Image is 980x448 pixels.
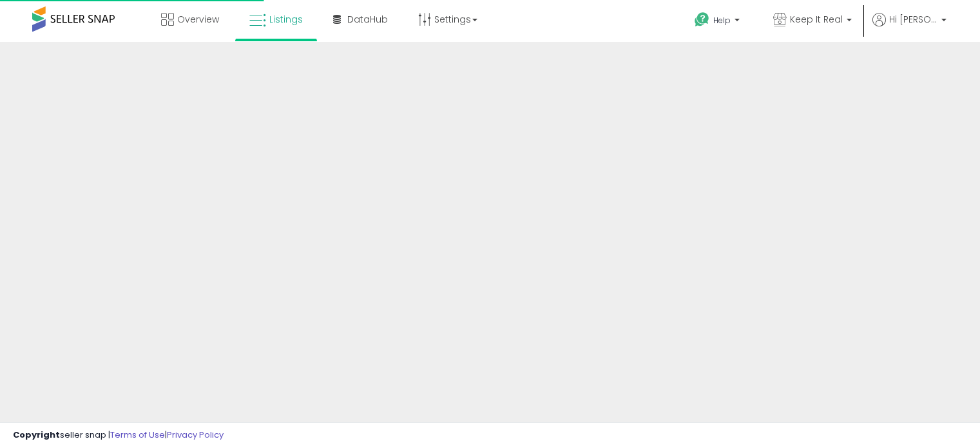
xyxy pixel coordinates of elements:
div: seller snap | | [13,429,224,442]
a: Terms of Use [110,429,165,441]
i: Get Help [694,12,710,28]
a: Privacy Policy [167,429,224,441]
a: Help [684,2,753,42]
span: Keep It Real [790,13,843,26]
span: DataHub [347,13,388,26]
span: Overview [177,13,219,26]
span: Hi [PERSON_NAME] [889,13,937,26]
span: Listings [269,13,303,26]
span: Help [713,15,731,26]
a: Hi [PERSON_NAME] [872,13,946,42]
strong: Copyright [13,429,60,441]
